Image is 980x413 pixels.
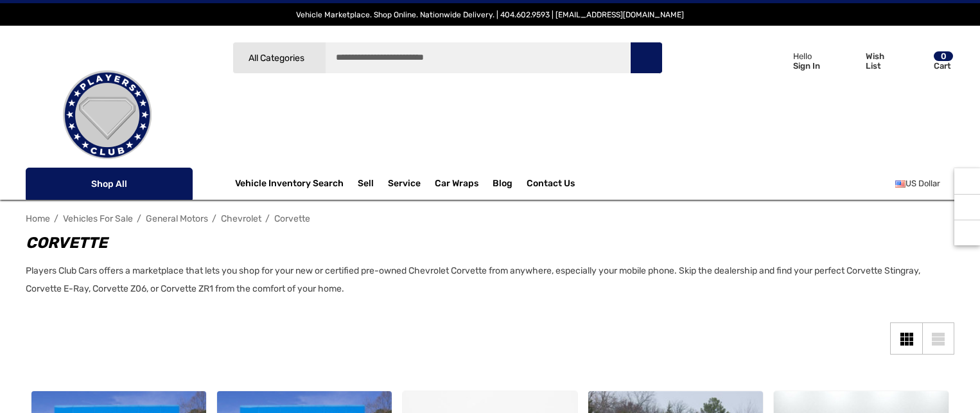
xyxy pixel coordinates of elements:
h1: Corvette [26,231,941,254]
span: All Categories [249,53,304,64]
a: Service [388,178,421,192]
a: Blog [493,178,512,192]
span: Sell [358,178,374,192]
span: Car Wraps [435,178,478,192]
span: Vehicle Marketplace. Shop Online. Nationwide Delivery. | 404.602.9593 | [EMAIL_ADDRESS][DOMAIN_NAME] [296,10,684,19]
a: Sign in [753,39,827,83]
a: Vehicles For Sale [63,213,133,224]
a: Vehicle Inventory Search [235,178,344,192]
img: Players Club | Cars For Sale [43,51,171,179]
svg: Icon Arrow Down [306,53,316,63]
svg: Review Your Cart [907,52,926,70]
svg: Wish List [839,53,859,71]
p: Sign In [793,61,820,71]
a: Home [26,213,50,224]
a: Sell [358,171,388,197]
svg: Top [954,226,980,239]
svg: Icon Arrow Down [170,179,179,188]
svg: Icon User Account [768,51,786,69]
a: General Motors [146,213,208,224]
a: Cart with 0 items [901,39,954,89]
p: Cart [934,61,953,71]
a: Contact Us [527,178,575,192]
a: List View [922,322,954,355]
p: Hello [793,51,820,61]
nav: Breadcrumb [26,207,954,230]
a: Wish List Wish List [833,39,901,83]
a: Corvette [274,213,310,224]
a: Car Wraps [435,171,493,197]
button: Search [630,42,662,74]
svg: Social Media [961,200,974,213]
a: All Categories Icon Arrow Down Icon Arrow Up [232,42,326,74]
svg: Recently Viewed [961,175,974,188]
a: USD [895,171,954,197]
p: 0 [934,51,953,61]
p: Shop All [26,168,193,200]
p: Wish List [866,51,900,71]
svg: Icon Line [40,177,59,191]
a: Grid View [890,322,922,355]
a: Chevrolet [221,213,261,224]
p: Players Club Cars offers a marketplace that lets you shop for your new or certified pre-owned Che... [26,262,941,298]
